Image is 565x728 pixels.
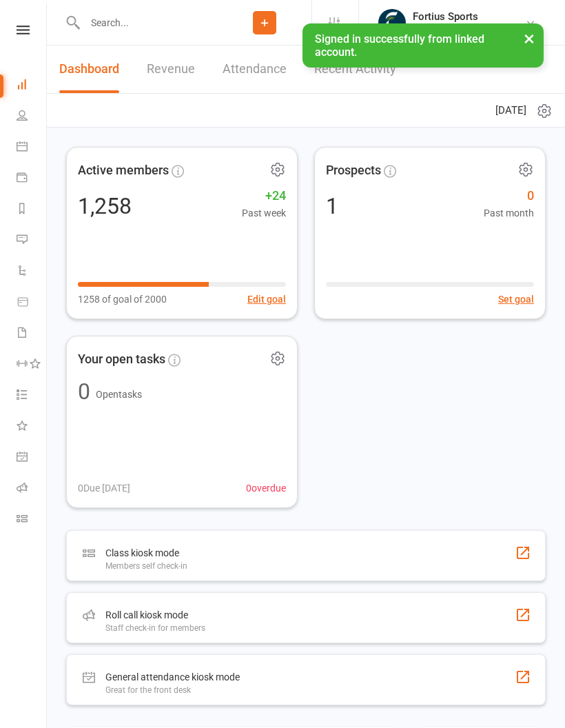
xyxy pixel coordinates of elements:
[17,163,48,194] a: Payments
[17,443,48,474] a: General attendance kiosk mode
[498,292,534,307] button: Set goal
[17,505,48,536] a: Class kiosk mode
[484,205,534,221] span: Past month
[495,102,526,119] span: [DATE]
[78,381,90,403] div: 0
[78,195,132,217] div: 1,258
[17,70,48,101] a: Dashboard
[78,350,165,370] span: Your open tasks
[326,161,381,181] span: Prospects
[105,669,240,685] div: General attendance kiosk mode
[17,287,48,318] a: Product Sales
[78,292,167,307] span: 1258 of goal of 2000
[105,623,205,633] div: Staff check-in for members
[247,292,286,307] button: Edit goal
[378,9,406,37] img: thumb_image1743802567.png
[484,186,534,206] span: 0
[17,132,48,163] a: Calendar
[78,481,130,496] span: 0 Due [DATE]
[96,389,142,400] span: Open tasks
[17,194,48,225] a: Reports
[17,474,48,505] a: Roll call kiosk mode
[517,23,542,53] button: ×
[246,481,286,496] span: 0 overdue
[17,412,48,443] a: What's New
[105,607,205,623] div: Roll call kiosk mode
[81,13,218,32] input: Search...
[242,186,286,206] span: +24
[413,23,506,35] div: [GEOGRAPHIC_DATA]
[326,195,338,217] div: 1
[242,205,286,221] span: Past week
[105,545,187,561] div: Class kiosk mode
[413,10,506,23] div: Fortius Sports
[78,161,169,181] span: Active members
[105,561,187,571] div: Members self check-in
[315,32,484,59] span: Signed in successfully from linked account.
[105,685,240,695] div: Great for the front desk
[17,101,48,132] a: People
